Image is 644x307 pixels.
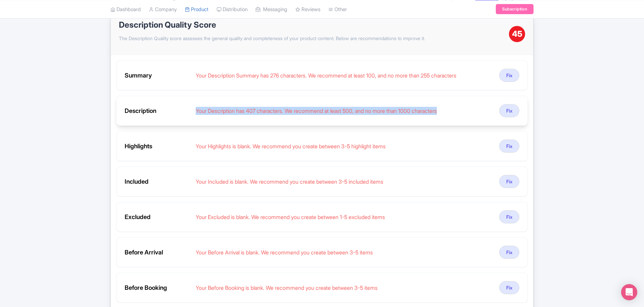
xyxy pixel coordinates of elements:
div: Your Before Arrival is blank. We recommend you create between 3-5 items [196,248,494,256]
div: Your Included is blank. We recommend you create between 3-5 included items [196,178,494,186]
div: Before Arrival [125,248,190,257]
div: Your Excluded is blank. We recommend you create between 1-5 excluded items [196,213,494,221]
button: Fix [499,175,519,188]
div: Your Description has 407 characters. We recommend at least 500, and no more than 1000 characters [196,107,494,115]
button: Fix [499,210,519,223]
p: The Description Quality score assesses the general quality and completeness of your product conte... [119,35,509,42]
div: Excluded [125,212,190,221]
h1: Description Quality Score [119,21,509,29]
div: Before Booking [125,283,190,292]
div: Description [125,106,190,115]
div: Open Intercom Messenger [621,284,637,300]
div: Highlights [125,142,190,151]
div: Your Description Summary has 276 characters. We recommend at least 100, and no more than 255 char... [196,71,494,80]
div: Included [125,177,190,186]
span: 45 [512,28,522,40]
button: Fix [499,281,519,294]
button: Fix [499,104,519,117]
div: Your Highlights is blank. We recommend you create between 3-5 highlight items [196,142,494,150]
div: Summary [125,71,190,80]
button: Fix [499,140,519,153]
div: Your Before Booking is blank. We recommend you create between 3-5 items [196,284,494,292]
a: Subscription [496,4,534,14]
button: Fix [499,69,519,82]
button: Fix [499,246,519,259]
